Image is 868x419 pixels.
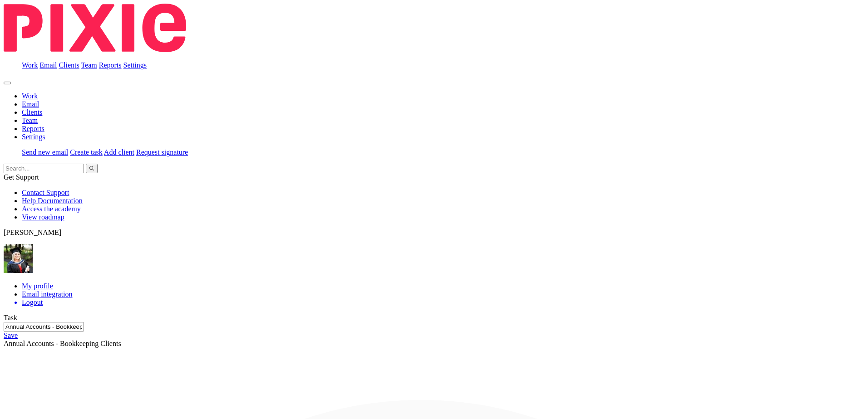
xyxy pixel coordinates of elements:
[4,164,84,173] input: Search
[22,189,69,196] a: Contact Support
[22,298,43,306] span: Logout
[22,61,38,69] a: Work
[22,108,42,116] a: Clients
[86,164,98,173] button: Search
[22,197,83,205] a: Help Documentation
[136,148,188,156] a: Request signature
[4,244,33,273] img: Jade.jpeg
[4,314,17,322] label: Task
[4,173,39,181] span: Get Support
[22,100,39,108] a: Email
[22,282,53,290] a: My profile
[22,298,864,307] a: Logout
[39,61,57,69] a: Email
[4,331,18,339] a: Save
[22,290,73,298] a: Email integration
[4,229,864,237] p: [PERSON_NAME]
[22,92,38,100] a: Work
[22,148,68,156] a: Send new email
[22,125,44,132] a: Reports
[99,61,122,69] a: Reports
[4,322,864,348] div: Annual Accounts - Bookkeeping Clients
[4,4,186,52] img: Pixie
[22,133,45,141] a: Settings
[70,148,103,156] a: Create task
[104,148,134,156] a: Add client
[123,61,147,69] a: Settings
[4,340,864,348] div: Annual Accounts - Bookkeeping Clients
[22,117,38,124] a: Team
[81,61,97,69] a: Team
[22,205,81,213] a: Access the academy
[59,61,79,69] a: Clients
[22,213,64,221] a: View roadmap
